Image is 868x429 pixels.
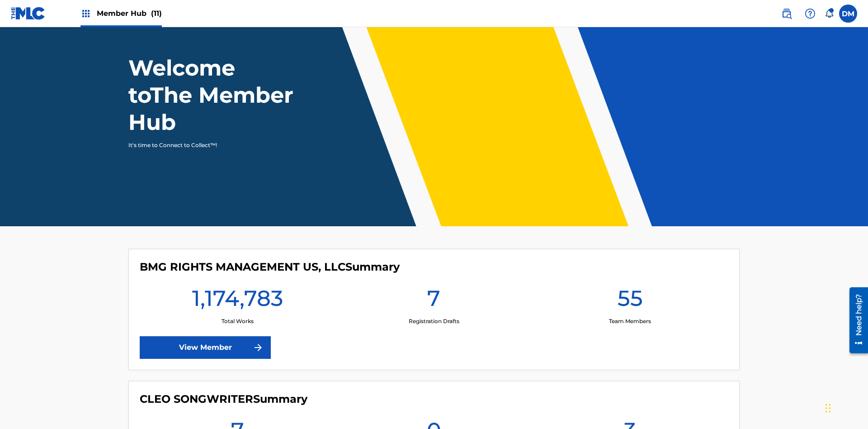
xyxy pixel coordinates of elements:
p: Team Members [609,317,651,325]
div: Notifications [825,9,834,18]
iframe: Chat Widget [823,386,868,429]
div: Drag [826,395,831,422]
p: Registration Drafts [409,317,459,325]
a: Public Search [778,5,796,23]
div: User Menu [839,5,857,23]
img: help [805,8,816,19]
h1: 1,174,783 [192,285,283,317]
span: Member Hub [97,8,162,19]
p: It's time to Connect to Collect™! [128,141,285,149]
h4: BMG RIGHTS MANAGEMENT US, LLC [140,260,400,274]
h1: 7 [427,285,440,317]
img: search [781,8,792,19]
iframe: Resource Center [843,284,868,358]
img: MLC Logo [11,7,46,20]
div: Help [801,5,819,23]
h4: CLEO SONGWRITER [140,392,307,406]
img: f7272a7cc735f4ea7f67.svg [253,342,264,353]
p: Total Works [222,317,254,325]
span: (11) [151,9,162,18]
h1: Welcome to The Member Hub [128,54,297,136]
img: Top Rightsholders [80,8,91,19]
a: View Member [140,336,271,359]
h1: 55 [618,285,643,317]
